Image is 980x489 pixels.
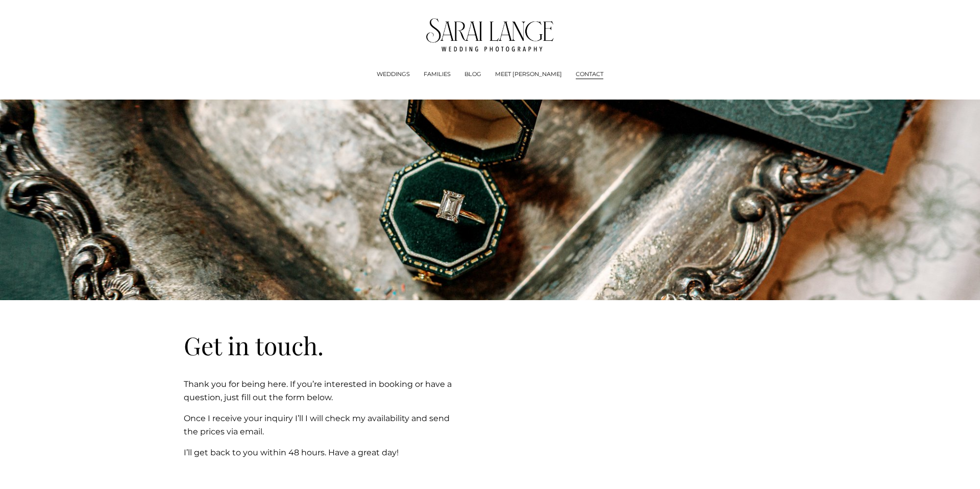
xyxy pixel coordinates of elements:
[464,69,481,80] a: BLOG
[184,378,461,404] p: Thank you for being here. If you’re interested in booking or have a question, just fill out the f...
[377,69,410,80] a: folder dropdown
[184,330,461,361] h2: Get in touch.
[424,69,451,80] a: FAMILIES
[426,18,554,52] img: Tennessee Wedding Photographer - Sarai Lange Photography
[184,446,461,459] p: I’ll get back to you within 48 hours. Have a great day!
[495,69,562,80] a: MEET [PERSON_NAME]
[576,69,603,80] a: CONTACT
[377,70,410,79] span: WEDDINGS
[184,412,461,438] p: Once I receive your inquiry I’ll I will check my availability and send the prices via email.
